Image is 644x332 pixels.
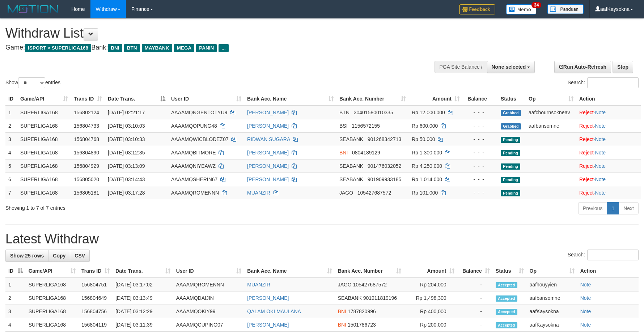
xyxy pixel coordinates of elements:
span: MEGA [174,44,195,52]
th: Trans ID: activate to sort column ascending [79,264,113,278]
td: 2 [5,291,26,305]
span: BNI [108,44,122,52]
td: SUPERLIGA168 [17,119,71,132]
a: CSV [70,250,90,262]
a: Next [619,202,639,214]
span: AAAAMQOPUNG48 [171,123,217,129]
span: Copy 901911819196 to clipboard [363,295,397,301]
span: Copy 105427687572 to clipboard [357,190,391,196]
td: 3 [5,132,17,146]
a: Note [580,308,591,314]
span: 156804733 [74,123,99,129]
span: Copy 105427687572 to clipboard [353,282,387,288]
label: Search: [568,77,639,88]
span: SEABANK [338,295,362,301]
th: Trans ID: activate to sort column ascending [71,92,105,106]
span: Copy 1501786723 to clipboard [348,322,376,328]
span: Rp 1.014.000 [412,176,442,182]
span: AAAAMQBITMORE [171,150,216,156]
span: Grabbed [501,110,521,116]
td: 1 [5,278,26,291]
td: 156804119 [79,318,113,332]
td: 2 [5,119,17,132]
a: Copy [48,250,70,262]
div: Showing 1 to 7 of 7 entries [5,201,263,212]
div: - - - [465,109,495,116]
span: Pending [501,163,520,170]
span: Copy [53,253,65,259]
span: Rp 12.000.000 [412,110,445,115]
span: 156802124 [74,110,99,115]
td: aafbansomne [527,291,577,305]
select: Showentries [18,77,45,88]
div: - - - [465,149,495,156]
td: [DATE] 03:13:49 [113,291,173,305]
th: Status [498,92,526,106]
a: Show 25 rows [5,250,48,262]
a: Note [595,136,606,142]
span: Show 25 rows [10,253,44,259]
a: Note [595,123,606,129]
a: Reject [579,123,594,129]
span: Pending [501,190,520,196]
span: AAAAMQROMENNN [171,190,219,196]
td: aafchournsokneav [526,106,576,119]
span: SEABANK [339,163,363,169]
td: 3 [5,305,26,318]
div: - - - [465,136,495,143]
td: SUPERLIGA168 [17,106,71,119]
a: Note [580,295,591,301]
td: SUPERLIGA168 [26,278,79,291]
th: Bank Acc. Number: activate to sort column ascending [335,264,404,278]
td: 4 [5,146,17,159]
span: 156804890 [74,150,99,156]
a: Reject [579,150,594,156]
td: aafbansomne [526,119,576,132]
button: None selected [487,61,535,73]
a: [PERSON_NAME] [247,163,289,169]
span: JAGO [339,190,353,196]
a: Note [595,163,606,169]
a: Reject [579,136,594,142]
span: Rp 600.000 [412,123,438,129]
span: 156804768 [74,136,99,142]
td: · [576,119,641,132]
label: Search: [568,250,639,260]
span: Copy 901268342713 to clipboard [368,136,401,142]
a: Reject [579,190,594,196]
span: Accepted [496,295,517,302]
span: BTN [124,44,140,52]
span: ... [219,44,228,52]
td: aafKaysokna [527,318,577,332]
div: PGA Site Balance / [435,61,487,73]
span: [DATE] 03:13:09 [108,163,145,169]
span: Copy 1787820996 to clipboard [348,308,376,314]
span: 156805020 [74,176,99,182]
th: Action [577,264,639,278]
div: - - - [465,176,495,183]
th: Date Trans.: activate to sort column ascending [113,264,173,278]
span: BNI [338,322,346,328]
span: 156805181 [74,190,99,196]
td: Rp 200,000 [404,318,457,332]
img: Button%20Memo.svg [506,4,537,14]
td: - [457,291,493,305]
td: SUPERLIGA168 [17,146,71,159]
div: - - - [465,122,495,129]
a: RIDWAN SUGARA [247,136,290,142]
th: Amount: activate to sort column ascending [404,264,457,278]
span: [DATE] 03:12:35 [108,150,145,156]
a: Reject [579,110,594,115]
span: 34 [531,2,541,8]
th: Bank Acc. Name: activate to sort column ascending [244,264,335,278]
input: Search: [587,77,639,88]
a: Reject [579,163,594,169]
th: Op: activate to sort column ascending [526,92,576,106]
th: User ID: activate to sort column ascending [168,92,244,106]
a: 1 [607,202,619,214]
td: [DATE] 03:11:39 [113,318,173,332]
a: [PERSON_NAME] [247,123,289,129]
a: Note [595,110,606,115]
span: Rp 4.250.000 [412,163,442,169]
td: SUPERLIGA168 [17,132,71,146]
